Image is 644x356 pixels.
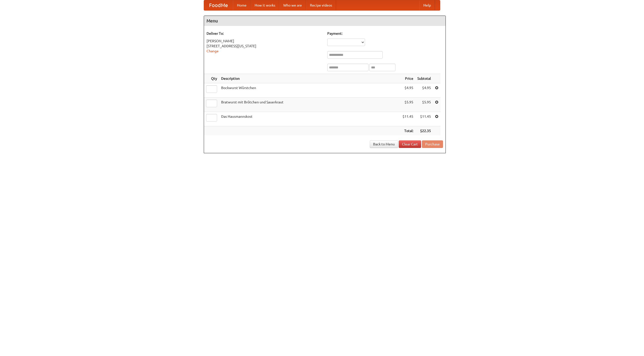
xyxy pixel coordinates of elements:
[400,83,415,98] td: $4.95
[204,16,446,26] h4: Menu
[415,74,433,83] th: Subtotal
[415,98,433,112] td: $5.95
[219,74,400,83] th: Description
[279,0,306,10] a: Who we are
[422,140,443,148] button: Purchase
[400,126,415,136] th: Total:
[207,44,322,49] div: [STREET_ADDRESS][US_STATE]
[219,98,400,112] td: Bratwurst mit Brötchen und Sauerkraut
[207,38,322,44] div: [PERSON_NAME]
[207,49,219,53] a: Change
[219,112,400,126] td: Das Hausmannskost
[306,0,336,10] a: Recipe videos
[370,140,398,148] a: Back to Menu
[233,0,251,10] a: Home
[399,140,421,148] a: Clear Cart
[415,83,433,98] td: $4.95
[400,74,415,83] th: Price
[204,74,219,83] th: Qty
[204,0,233,10] a: FoodMe
[419,0,435,10] a: Help
[207,31,322,36] h5: Deliver To:
[327,31,443,36] h5: Payment:
[400,112,415,126] td: $11.45
[219,83,400,98] td: Bockwurst Würstchen
[400,98,415,112] td: $5.95
[251,0,279,10] a: How it works
[415,112,433,126] td: $11.45
[415,126,433,136] th: $22.35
